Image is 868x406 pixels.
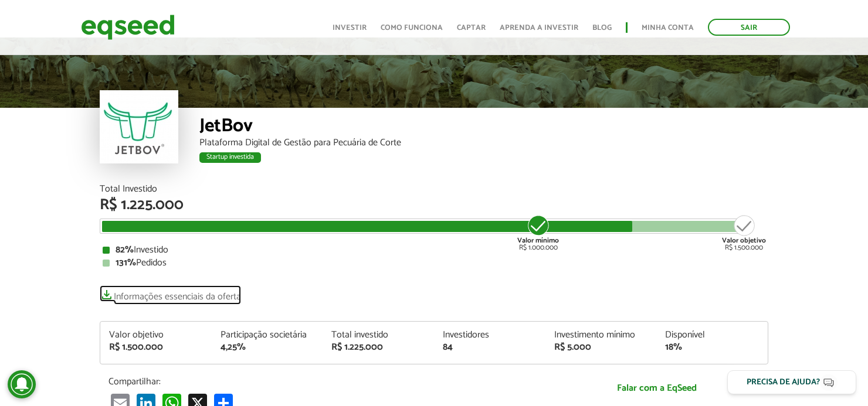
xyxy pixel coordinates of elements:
[199,117,768,138] div: JetBov
[592,24,612,32] a: Blog
[221,330,314,340] div: Participação societária
[517,235,559,246] strong: Valor mínimo
[103,245,765,255] div: Investido
[516,214,560,251] div: R$ 1.000.000
[722,214,766,251] div: R$ 1.500.000
[443,343,537,352] div: 84
[116,255,136,271] strong: 131%
[331,343,425,352] div: R$ 1.225.000
[103,258,765,268] div: Pedidos
[331,330,425,340] div: Total investido
[665,330,759,340] div: Disponível
[554,330,648,340] div: Investimento mínimo
[443,330,537,340] div: Investidores
[665,343,759,352] div: 18%
[333,24,367,32] a: Investir
[81,12,175,43] img: EqSeed
[500,24,578,32] a: Aprenda a investir
[116,242,134,258] strong: 82%
[221,343,314,352] div: 4,25%
[100,197,768,213] div: R$ 1.225.000
[199,152,261,163] div: Startup investida
[554,343,648,352] div: R$ 5.000
[100,285,241,302] a: Informações essenciais da oferta
[199,138,768,148] div: Plataforma Digital de Gestão para Pecuária de Corte
[708,19,790,36] a: Sair
[457,24,486,32] a: Captar
[381,24,443,32] a: Como funciona
[100,185,768,194] div: Total Investido
[109,343,203,352] div: R$ 1.500.000
[642,24,694,32] a: Minha conta
[108,376,537,387] p: Compartilhar:
[554,376,759,400] a: Falar com a EqSeed
[722,235,766,246] strong: Valor objetivo
[109,330,203,340] div: Valor objetivo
